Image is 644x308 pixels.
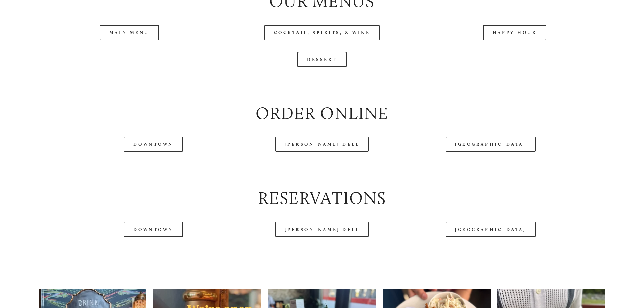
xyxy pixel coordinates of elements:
a: [PERSON_NAME] Dell [275,137,369,152]
a: Downtown [124,222,183,237]
a: Dessert [297,52,347,67]
a: [GEOGRAPHIC_DATA] [446,137,535,152]
h2: Reservations [39,186,605,210]
h2: Order Online [39,101,605,125]
a: [PERSON_NAME] Dell [275,222,369,237]
a: [GEOGRAPHIC_DATA] [446,222,535,237]
a: Downtown [124,137,183,152]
